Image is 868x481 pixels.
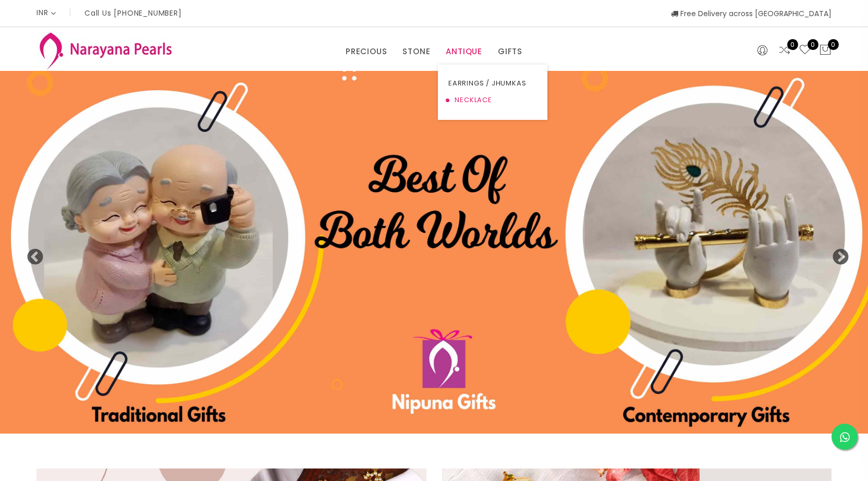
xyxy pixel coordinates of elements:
[778,44,791,57] a: 0
[799,44,811,57] a: 0
[671,8,832,19] span: Free Delivery across [GEOGRAPHIC_DATA]
[787,39,798,50] span: 0
[402,44,430,59] a: STONE
[498,44,522,59] a: GIFTS
[832,249,842,259] button: Next
[84,9,182,17] p: Call Us [PHONE_NUMBER]
[26,249,36,259] button: Previous
[346,44,387,59] a: PRECIOUS
[448,92,537,108] a: NECKLACE
[828,39,839,50] span: 0
[448,75,537,92] a: EARRINGS / JHUMKAS
[446,44,482,59] a: ANTIQUE
[819,44,832,57] button: 0
[808,39,818,50] span: 0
